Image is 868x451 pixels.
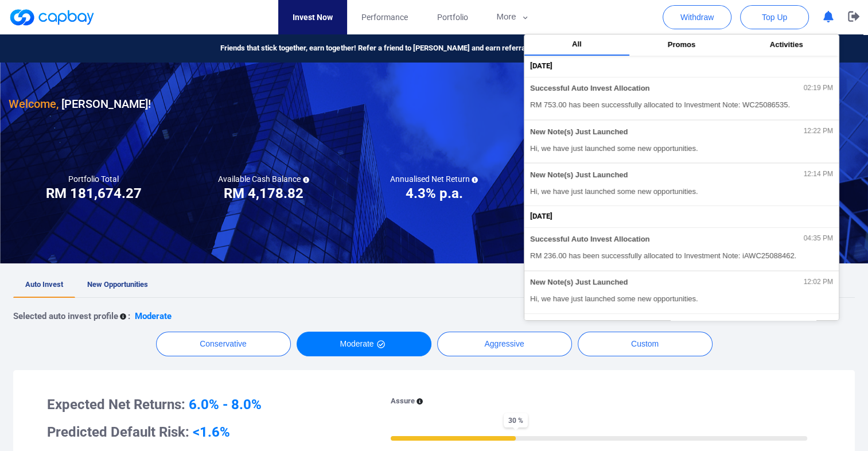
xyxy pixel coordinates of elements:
button: Successful Auto Invest Allocation02:19 PMRM 753.00 has been successfully allocated to Investment ... [524,77,839,120]
p: Moderate [135,309,172,323]
h3: [PERSON_NAME] ! [9,95,151,113]
span: Hi, we have just launched some new opportunities. [530,293,833,305]
span: [DATE] [530,211,552,223]
button: Successful Auto Invest Allocation04:35 PMRM 236.00 has been successfully allocated to Investment ... [524,227,839,270]
span: Activities [770,40,803,49]
h3: 4.3% p.a. [405,184,462,203]
h3: Expected Net Returns: [47,395,360,414]
span: Successful Auto Invest Allocation [530,235,650,244]
h3: RM 181,674.27 [46,184,142,203]
h3: RM 4,178.82 [224,184,303,203]
span: 12:22 PM [804,127,833,135]
span: Auto Invest [25,280,63,289]
p: Selected auto invest profile [13,309,118,323]
p: : [128,309,130,323]
span: New Note(s) Just Launched [530,128,628,137]
span: RM 753.00 has been successfully allocated to Investment Note: WC25086535. [530,99,833,111]
button: New Note(s) Just Launched12:02 PMHi, we have just launched some new opportunities. [524,271,839,314]
button: New Note(s) Just Launched12:22 PMHi, we have just launched some new opportunities. [524,120,839,163]
button: Withdraw [663,5,731,29]
span: 30 % [504,413,528,427]
button: Custom [578,332,713,356]
h3: Predicted Default Risk: [47,423,360,441]
button: Aggressive [437,332,572,356]
span: RM 236.00 has been successfully allocated to Investment Note: iAWC25088462. [530,250,833,262]
button: Promos [629,34,734,56]
span: All [572,40,582,48]
span: Top Up [762,11,787,23]
span: Hi, we have just launched some new opportunities. [530,143,833,154]
span: [DATE] [530,318,552,331]
span: Welcome, [9,97,59,111]
button: Moderate [297,332,431,356]
span: [DATE] [530,60,552,72]
span: Portfolio [437,11,468,24]
span: Successful Auto Invest Allocation [530,84,650,93]
span: 02:19 PM [804,84,833,92]
button: Top Up [740,5,809,29]
button: All [524,34,629,56]
span: 12:02 PM [804,278,833,286]
span: New Opportunities [87,280,148,289]
span: 04:35 PM [804,235,833,243]
span: Friends that stick together, earn together! Refer a friend to [PERSON_NAME] and earn referral rew... [220,42,574,55]
span: Performance [361,11,408,24]
p: Assure [391,395,415,407]
button: Conservative [156,332,291,356]
span: New Note(s) Just Launched [530,171,628,180]
button: Activities [734,34,839,56]
span: 6.0% - 8.0% [189,396,262,413]
button: New Note(s) Just Launched12:14 PMHi, we have just launched some new opportunities. [524,163,839,206]
span: <1.6% [193,424,230,440]
span: 12:14 PM [804,170,833,178]
span: New Note(s) Just Launched [530,278,628,287]
span: Hi, we have just launched some new opportunities. [530,186,833,197]
h5: Annualised Net Return [390,174,478,184]
span: Promos [668,40,695,49]
h5: Available Cash Balance [218,174,309,184]
h5: Portfolio Total [68,174,119,184]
